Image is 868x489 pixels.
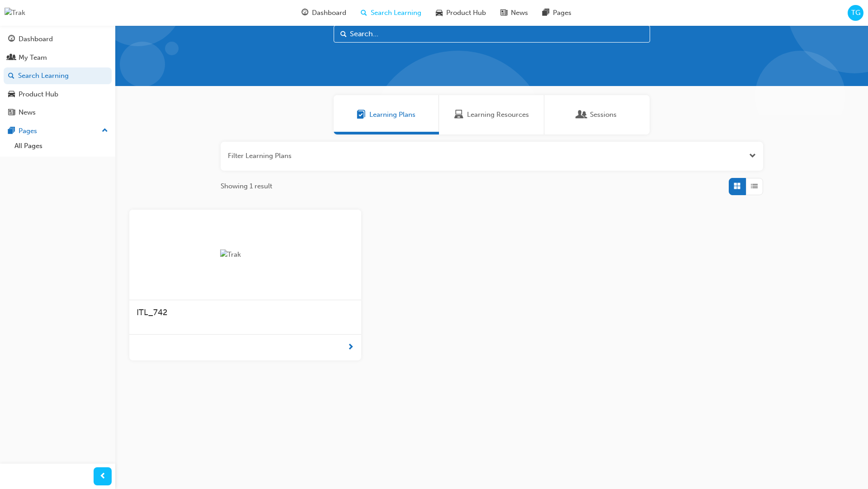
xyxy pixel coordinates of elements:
[5,8,25,18] img: Trak
[347,342,354,353] span: next-icon
[4,29,112,123] button: DashboardMy TeamSearch LearningProduct HubNews
[19,34,53,44] div: Dashboard
[99,471,106,482] span: prev-icon
[590,110,617,120] span: Sessions
[137,307,167,317] span: ITL_742
[544,95,650,134] a: SessionsSessions
[354,4,429,22] a: search-iconSearch Learning
[8,54,15,62] span: people-icon
[577,110,586,120] span: Sessions
[4,104,112,121] a: News
[102,125,108,137] span: up-icon
[334,95,439,134] a: Learning PlansLearning Plans
[749,151,756,161] button: Open the filter
[553,8,571,18] span: Pages
[220,249,270,260] img: Trak
[436,7,443,19] span: car-icon
[429,4,493,22] a: car-iconProduct Hub
[467,110,529,120] span: Learning Resources
[334,25,650,43] input: Search...
[312,8,346,18] span: Dashboard
[8,35,15,43] span: guage-icon
[848,5,863,21] button: TG
[4,49,112,66] a: My Team
[4,67,112,84] a: Search Learning
[751,181,758,192] span: List
[439,95,544,134] a: Learning ResourcesLearning Resources
[535,4,579,22] a: pages-iconPages
[340,29,347,39] span: Search
[19,107,36,118] div: News
[8,91,15,99] span: car-icon
[361,7,367,19] span: search-icon
[446,8,486,18] span: Product Hub
[369,110,415,120] span: Learning Plans
[493,4,535,22] a: news-iconNews
[511,8,528,18] span: News
[19,89,58,100] div: Product Hub
[4,123,112,139] button: Pages
[19,53,47,63] div: My Team
[851,8,860,18] span: TG
[542,7,549,19] span: pages-icon
[129,210,361,360] a: TrakITL_742
[357,110,366,120] span: Learning Plans
[500,7,507,19] span: news-icon
[8,127,15,135] span: pages-icon
[221,181,272,192] span: Showing 1 result
[19,126,37,136] div: Pages
[4,86,112,103] a: Product Hub
[8,109,15,117] span: news-icon
[734,181,741,192] span: Grid
[454,110,463,120] span: Learning Resources
[4,31,112,48] a: Dashboard
[294,4,354,22] a: guage-iconDashboard
[11,139,112,153] a: All Pages
[302,7,308,19] span: guage-icon
[371,8,421,18] span: Search Learning
[8,72,14,80] span: search-icon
